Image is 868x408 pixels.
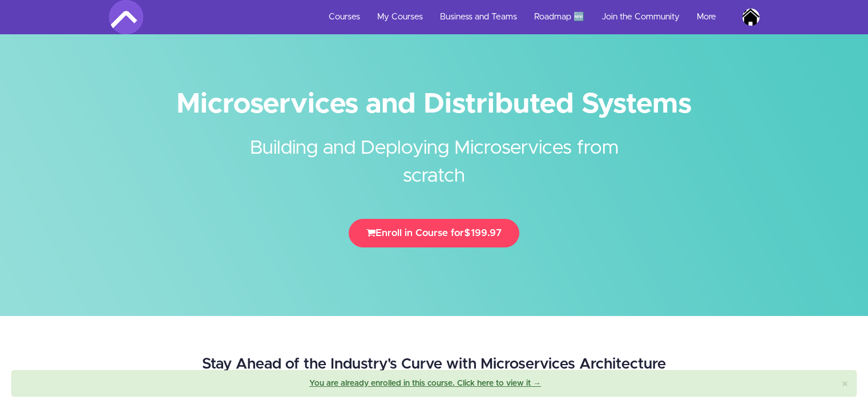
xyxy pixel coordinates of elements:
[742,9,760,26] img: buetcse110@gmail.com
[349,219,519,247] button: Enroll in Course for$199.97
[464,228,502,238] span: $199.97
[842,378,848,390] span: ×
[842,378,848,390] button: Close
[147,356,720,373] h2: Stay Ahead of the Industry's Curve with Microservices Architecture
[220,117,648,190] h2: Building and Deploying Microservices from scratch
[309,379,541,387] a: You are already enrolled in this course. Click here to view it →
[109,91,760,117] h1: Microservices and Distributed Systems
